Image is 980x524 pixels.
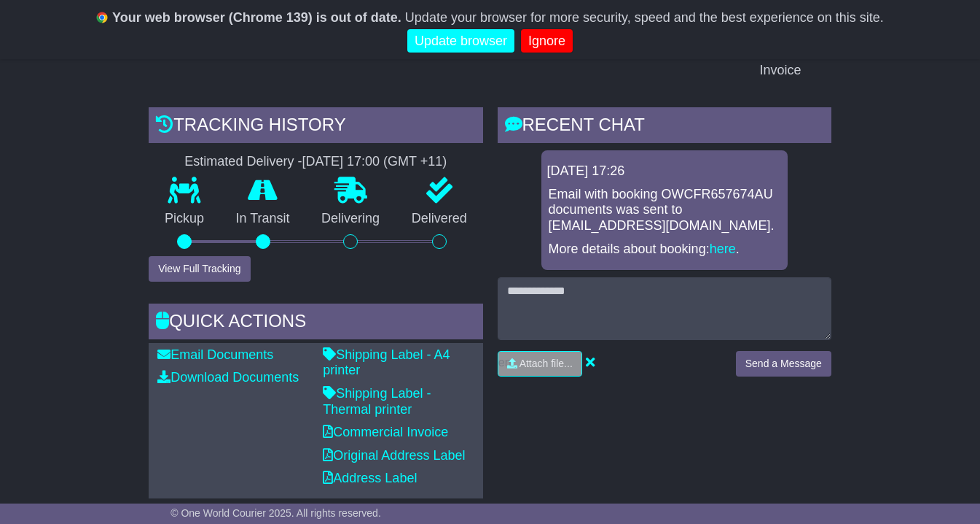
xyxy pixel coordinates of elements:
[323,386,431,417] a: Shipping Label - Thermal printer
[323,448,465,463] a: Original Address Label
[149,154,482,170] div: Estimated Delivery -
[521,29,573,53] a: Ignore
[736,351,831,377] button: Send a Message
[112,10,401,25] b: Your web browser (Chrome 139) is out of date.
[170,507,381,519] span: © One World Courier 2025. All rights reserved.
[302,154,447,170] div: [DATE] 17:00 (GMT +11)
[549,242,780,258] p: More details about booking: .
[549,187,780,234] p: Email with booking OWCFR657674AU documents was sent to [EMAIL_ADDRESS][DOMAIN_NAME].
[149,304,482,343] div: Quick Actions
[407,29,514,53] a: Update browser
[405,10,884,25] span: Update your browser for more security, speed and the best experience on this site.
[739,41,821,80] div: Commercial Invoice
[323,425,448,439] a: Commercial Invoice
[323,347,450,378] a: Shipping Label - A4 printer
[710,242,736,256] a: here
[149,107,482,147] div: Tracking history
[396,211,483,227] p: Delivered
[157,347,273,362] a: Email Documents
[220,211,306,227] p: In Transit
[547,163,782,180] div: [DATE] 17:26
[323,471,417,485] a: Address Label
[498,107,831,147] div: RECENT CHAT
[157,370,299,385] a: Download Documents
[149,256,250,282] button: View Full Tracking
[305,211,396,227] p: Delivering
[149,211,220,227] p: Pickup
